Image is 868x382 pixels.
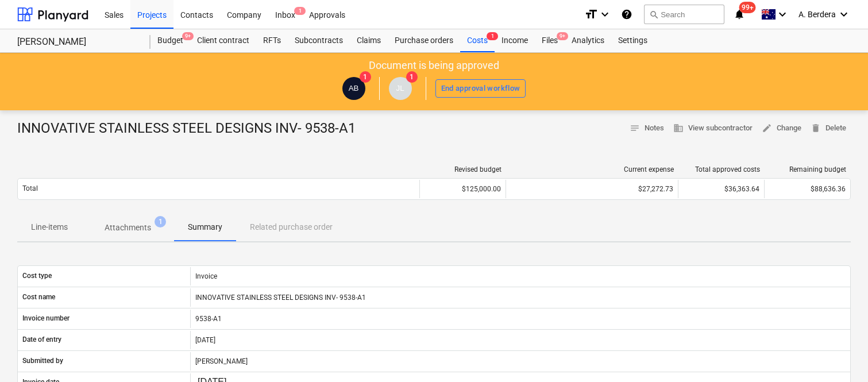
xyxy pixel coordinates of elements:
[598,7,612,21] i: keyboard_arrow_down
[190,352,850,371] div: [PERSON_NAME]
[22,335,61,345] p: Date of entry
[342,77,365,100] div: Alberto Berdera
[683,165,760,173] div: Total approved costs
[535,29,565,52] a: Files9+
[811,327,868,382] iframe: Chat Widget
[22,271,52,281] p: Cost type
[630,123,640,133] span: notes
[611,29,654,52] a: Settings
[419,180,506,198] div: $125,000.00
[798,10,836,19] span: A. Berdera
[22,314,70,323] p: Invoice number
[487,32,498,40] span: 1
[557,32,568,40] span: 9+
[762,123,772,133] span: edit
[360,71,371,83] span: 1
[757,119,806,137] button: Change
[151,29,190,52] div: Budget
[190,267,850,285] div: Invoice
[625,119,669,137] button: Notes
[435,79,526,98] button: End approval workflow
[495,29,535,52] a: Income
[460,29,495,52] div: Costs
[441,82,520,95] div: End approval workflow
[190,288,850,307] div: INNOVATIVE STAINLESS STEEL DESIGNS INV- 9538-A1
[630,122,664,135] span: Notes
[294,7,306,15] span: 1
[188,221,222,233] p: Summary
[22,292,55,302] p: Cost name
[17,119,365,138] div: INNOVATIVE STAINLESS STEEL DESIGNS INV- 9538-A1
[105,222,151,234] p: Attachments
[673,122,753,135] span: View subcontractor
[621,7,632,21] i: Knowledge base
[811,123,821,133] span: delete
[350,29,388,52] a: Claims
[811,185,846,193] span: $88,636.36
[776,7,789,21] i: keyboard_arrow_down
[535,29,565,52] div: Files
[649,10,658,19] span: search
[425,165,501,173] div: Revised budget
[673,123,684,133] span: business
[155,216,166,227] span: 1
[190,310,850,328] div: 9538-A1
[17,36,137,48] div: [PERSON_NAME]
[739,2,756,13] span: 99+
[584,7,598,21] i: format_size
[288,29,350,52] a: Subcontracts
[151,29,190,52] a: Budget9+
[678,180,764,198] div: $36,363.64
[837,7,851,21] i: keyboard_arrow_down
[349,84,359,92] span: AB
[734,7,745,21] i: notifications
[182,32,194,40] span: 9+
[388,29,460,52] a: Purchase orders
[190,331,850,349] div: [DATE]
[769,165,846,173] div: Remaining budget
[511,185,673,193] div: $27,272.73
[396,84,404,92] span: JL
[22,356,63,366] p: Submitted by
[22,184,38,194] p: Total
[811,122,846,135] span: Delete
[806,119,851,137] button: Delete
[644,5,724,24] button: Search
[256,29,288,52] a: RFTs
[511,165,674,173] div: Current expense
[406,71,418,83] span: 1
[565,29,611,52] a: Analytics
[389,77,412,100] div: Joseph Licastro
[31,221,68,233] p: Line-items
[369,59,499,72] p: Document is being approved
[460,29,495,52] a: Costs1
[762,122,801,135] span: Change
[669,119,757,137] button: View subcontractor
[190,29,256,52] a: Client contract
